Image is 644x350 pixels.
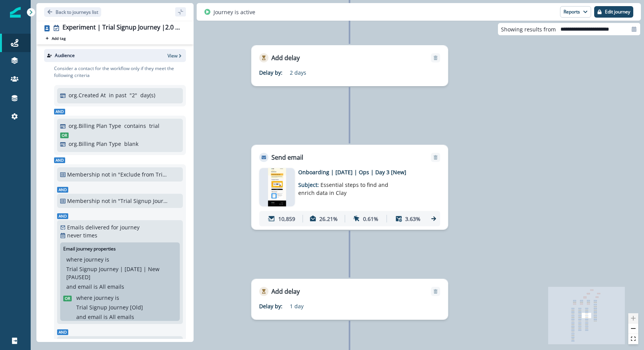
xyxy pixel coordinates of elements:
p: "Trial Signup Journey [Old]" [118,197,170,205]
p: not in [102,197,117,205]
div: Send emailRemoveemail asset unavailableOnboarding | [DATE] | Ops | Day 3 [New]Subject: Essential ... [251,145,448,230]
p: contains [124,122,146,130]
p: org.Created At [69,91,106,99]
p: Membership [67,170,100,178]
p: Journey is active [214,8,255,16]
p: Consider a contact for the workflow only if they meet the following criteria [54,65,186,79]
p: Email journey properties [63,245,116,252]
div: Experiment | Trial Signup Journey |2.0 | [DATE] [62,24,183,32]
p: Showing results from [501,25,556,33]
p: Delay by: [259,69,290,77]
p: 2 days [290,69,386,77]
span: And [57,329,68,335]
p: All emails [99,283,124,291]
div: Add delayRemoveDelay by:1 day [251,279,448,320]
p: "Exclude from Trial Journey" [118,170,170,178]
p: Audience [55,52,75,59]
p: org.Billing Plan Type [69,140,121,148]
p: not in [102,170,117,178]
p: in past [109,91,127,99]
p: Back to journeys list [56,9,98,15]
div: Add delayRemoveDelay by:2 days [251,45,448,86]
p: 0.61% [363,215,378,223]
p: Edit journey [605,9,630,15]
span: Or [60,132,69,138]
p: " 2 " [130,91,137,99]
span: And [54,157,65,163]
p: where journey [76,294,113,302]
p: Trial Signup Journey | [DATE] | New [PAUSED] [66,265,174,281]
p: times [83,231,97,239]
button: Go back [44,7,101,17]
p: day(s) [140,91,155,99]
p: 10,859 [278,215,295,223]
p: Delay by: [259,302,290,310]
button: fit view [628,334,638,344]
span: And [54,109,65,114]
p: Subject: [298,176,394,197]
img: Inflection [10,7,21,18]
p: never [67,231,82,239]
p: blank [124,140,138,148]
p: Trial Signup Journey [Old] [76,303,143,311]
p: is [94,283,98,291]
p: is [115,294,119,302]
p: View [168,52,177,59]
p: is [103,313,108,321]
p: All emails [109,313,134,321]
button: Edit journey [594,6,633,18]
span: Essential steps to find and enrich data in Clay [298,181,388,196]
button: Reports [560,6,591,18]
button: Add tag [44,35,67,41]
p: 1 day [290,302,386,310]
button: View [168,52,183,59]
p: Emails delivered for journey [67,223,140,231]
img: email asset unavailable [268,168,286,206]
button: sidebar collapse toggle [175,7,186,16]
p: org.Billing Plan Type [69,122,121,130]
span: And [57,213,68,219]
p: 3.63% [405,215,421,223]
p: trial [149,122,159,130]
span: And [57,187,68,193]
p: Membership [67,197,100,205]
p: Add delay [271,53,300,62]
p: and email [66,283,92,291]
p: is [105,255,109,263]
p: Add delay [271,287,300,296]
p: where journey [66,255,103,263]
p: Add tag [52,36,66,41]
p: 26.21% [319,215,338,223]
p: and email [76,313,102,321]
p: Send email [271,153,303,162]
span: Or [63,296,72,301]
button: zoom out [628,324,638,334]
p: Onboarding | [DATE] | Ops | Day 3 [New] [298,168,421,176]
